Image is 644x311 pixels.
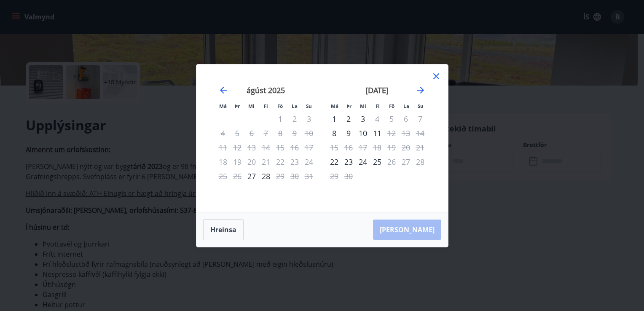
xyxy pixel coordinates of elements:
[416,85,426,95] div: Move forward to switch to the next month.
[302,112,316,126] td: Not available. sunnudagur, 3. ágúst 2025
[218,85,228,95] div: Move backward to switch to the previous month.
[273,169,287,183] div: Aðeins útritun í boði
[230,140,244,155] td: Not available. þriðjudagur, 12. ágúst 2025
[306,103,312,109] small: Su
[248,103,255,109] small: Mi
[273,155,287,169] td: Not available. föstudagur, 22. ágúst 2025
[341,140,356,155] td: Not available. þriðjudagur, 16. september 2025
[302,140,316,155] td: Not available. sunnudagur, 17. ágúst 2025
[247,85,285,95] strong: ágúst 2025
[230,126,244,140] td: Not available. þriðjudagur, 5. ágúst 2025
[302,155,316,169] td: Not available. sunnudagur, 24. ágúst 2025
[384,126,399,140] div: Aðeins útritun í boði
[341,155,356,169] td: Choose þriðjudagur, 23. september 2025 as your check-in date. It’s available.
[259,140,273,155] td: Not available. fimmtudagur, 14. ágúst 2025
[302,169,316,183] td: Not available. sunnudagur, 31. ágúst 2025
[384,155,399,169] div: Aðeins útritun í boði
[273,140,287,155] td: Not available. föstudagur, 15. ágúst 2025
[370,112,384,126] td: Not available. fimmtudagur, 4. september 2025
[403,103,409,109] small: La
[327,155,341,169] div: Aðeins innritun í boði
[327,126,341,140] td: Choose mánudagur, 8. september 2025 as your check-in date. It’s available.
[259,169,273,183] td: Choose fimmtudagur, 28. ágúst 2025 as your check-in date. It’s available.
[287,112,302,126] td: Not available. laugardagur, 2. ágúst 2025
[360,103,366,109] small: Mi
[327,112,341,126] div: Aðeins innritun í boði
[327,112,341,126] td: Choose mánudagur, 1. september 2025 as your check-in date. It’s available.
[356,155,370,169] td: Choose miðvikudagur, 24. september 2025 as your check-in date. It’s available.
[216,126,230,140] td: Not available. mánudagur, 4. ágúst 2025
[273,112,287,126] td: Not available. föstudagur, 1. ágúst 2025
[370,155,384,169] div: 25
[356,126,370,140] td: Choose miðvikudagur, 10. september 2025 as your check-in date. It’s available.
[356,126,370,140] div: 10
[346,103,352,109] small: Þr
[341,126,356,140] div: 9
[327,155,341,169] td: Choose mánudagur, 22. september 2025 as your check-in date. It’s available.
[244,155,259,169] td: Not available. miðvikudagur, 20. ágúst 2025
[273,169,287,183] td: Not available. föstudagur, 29. ágúst 2025
[277,103,283,109] small: Fö
[384,155,399,169] td: Not available. föstudagur, 26. september 2025
[399,126,413,140] td: Not available. laugardagur, 13. september 2025
[370,155,384,169] td: Choose fimmtudagur, 25. september 2025 as your check-in date. It’s available.
[399,155,413,169] td: Not available. laugardagur, 27. september 2025
[370,126,384,140] td: Choose fimmtudagur, 11. september 2025 as your check-in date. It’s available.
[399,140,413,155] td: Not available. laugardagur, 20. september 2025
[244,169,259,183] div: Aðeins innritun í boði
[244,169,259,183] td: Choose miðvikudagur, 27. ágúst 2025 as your check-in date. It’s available.
[384,126,399,140] td: Not available. föstudagur, 12. september 2025
[413,112,427,126] td: Not available. sunnudagur, 7. september 2025
[365,85,389,95] strong: [DATE]
[376,103,380,109] small: Fi
[264,103,268,109] small: Fi
[216,169,230,183] td: Not available. mánudagur, 25. ágúst 2025
[216,155,230,169] td: Not available. mánudagur, 18. ágúst 2025
[203,219,244,240] button: Hreinsa
[389,103,394,109] small: Fö
[219,103,227,109] small: Má
[327,140,341,155] td: Not available. mánudagur, 15. september 2025
[341,155,356,169] div: 23
[287,126,302,140] td: Not available. laugardagur, 9. ágúst 2025
[413,126,427,140] td: Not available. sunnudagur, 14. september 2025
[370,126,384,140] div: 11
[413,155,427,169] td: Not available. sunnudagur, 28. september 2025
[327,126,341,140] div: Aðeins innritun í boði
[341,112,356,126] td: Choose þriðjudagur, 2. september 2025 as your check-in date. It’s available.
[207,75,438,202] div: Calendar
[287,169,302,183] td: Not available. laugardagur, 30. ágúst 2025
[341,112,356,126] div: 2
[356,155,370,169] div: 24
[302,126,316,140] td: Not available. sunnudagur, 10. ágúst 2025
[384,112,399,126] td: Not available. föstudagur, 5. september 2025
[244,126,259,140] td: Not available. miðvikudagur, 6. ágúst 2025
[216,140,230,155] td: Not available. mánudagur, 11. ágúst 2025
[331,103,338,109] small: Má
[259,155,273,169] td: Not available. fimmtudagur, 21. ágúst 2025
[259,126,273,140] td: Not available. fimmtudagur, 7. ágúst 2025
[356,112,370,126] td: Choose miðvikudagur, 3. september 2025 as your check-in date. It’s available.
[399,112,413,126] td: Not available. laugardagur, 6. september 2025
[259,169,273,183] div: 28
[356,140,370,155] td: Not available. miðvikudagur, 17. september 2025
[273,126,287,140] td: Not available. föstudagur, 8. ágúst 2025
[244,140,259,155] td: Not available. miðvikudagur, 13. ágúst 2025
[384,140,399,155] td: Not available. föstudagur, 19. september 2025
[230,169,244,183] td: Not available. þriðjudagur, 26. ágúst 2025
[356,112,370,126] div: 3
[327,169,341,183] td: Not available. mánudagur, 29. september 2025
[292,103,298,109] small: La
[341,126,356,140] td: Choose þriðjudagur, 9. september 2025 as your check-in date. It’s available.
[230,155,244,169] td: Not available. þriðjudagur, 19. ágúst 2025
[341,169,356,183] td: Not available. þriðjudagur, 30. september 2025
[418,103,424,109] small: Su
[235,103,240,109] small: Þr
[287,155,302,169] td: Not available. laugardagur, 23. ágúst 2025
[287,140,302,155] td: Not available. laugardagur, 16. ágúst 2025
[413,140,427,155] td: Not available. sunnudagur, 21. september 2025
[370,140,384,155] td: Not available. fimmtudagur, 18. september 2025
[370,112,384,126] div: Aðeins útritun í boði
